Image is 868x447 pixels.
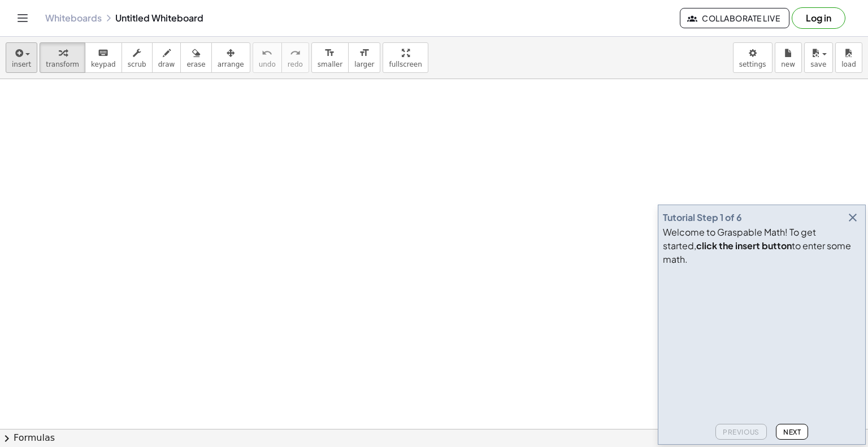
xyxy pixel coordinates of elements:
[180,42,211,73] button: erase
[663,211,742,224] div: Tutorial Step 1 of 6
[121,42,153,73] button: scrub
[290,46,301,60] i: redo
[253,42,282,73] button: undoundo
[383,42,428,73] button: fullscreen
[12,60,31,68] span: insert
[783,428,801,436] span: Next
[663,225,861,266] div: Welcome to Graspable Math! To get started, to enter some math.
[776,424,808,440] button: Next
[696,240,792,251] b: click the insert button
[128,60,146,68] span: scrub
[680,8,789,28] button: Collaborate Live
[40,42,85,73] button: transform
[781,60,795,68] span: new
[288,60,303,68] span: redo
[804,42,833,73] button: save
[46,60,79,68] span: transform
[14,9,32,27] button: Toggle navigation
[733,42,772,73] button: settings
[218,60,244,68] span: arrange
[91,60,116,68] span: keypad
[98,46,108,60] i: keyboard
[259,60,276,68] span: undo
[6,42,37,73] button: insert
[158,60,175,68] span: draw
[354,60,374,68] span: larger
[211,42,250,73] button: arrange
[775,42,802,73] button: new
[348,42,380,73] button: format_sizelarger
[318,60,342,68] span: smaller
[810,60,826,68] span: save
[739,60,766,68] span: settings
[389,60,422,68] span: fullscreen
[186,60,205,68] span: erase
[281,42,309,73] button: redoredo
[841,60,856,68] span: load
[359,46,370,60] i: format_size
[45,12,102,24] a: Whiteboards
[152,42,181,73] button: draw
[324,46,335,60] i: format_size
[792,7,845,29] button: Log in
[85,42,122,73] button: keyboardkeypad
[311,42,349,73] button: format_sizesmaller
[835,42,862,73] button: load
[689,13,780,23] span: Collaborate Live
[262,46,272,60] i: undo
